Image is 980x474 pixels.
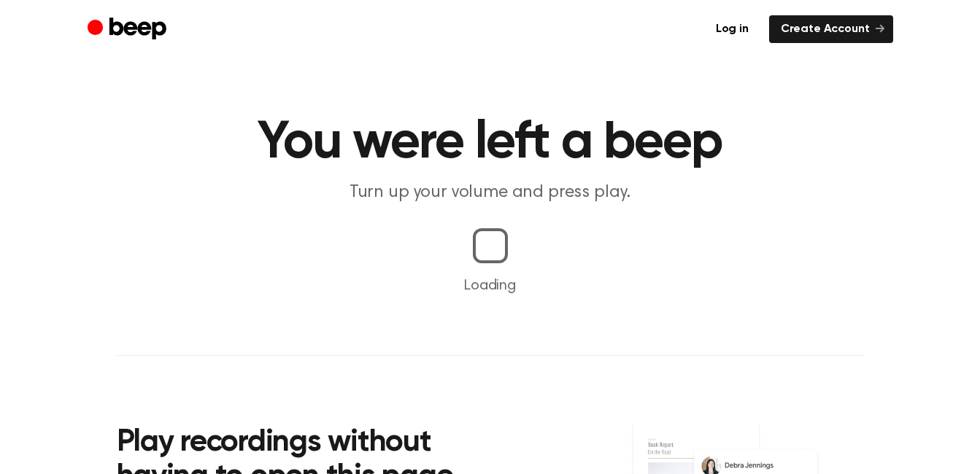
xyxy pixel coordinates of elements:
a: Log in [704,15,760,43]
a: Beep [88,15,170,44]
p: Turn up your volume and press play. [210,181,771,205]
h1: You were left a beep [117,117,864,169]
a: Create Account [769,15,893,43]
p: Loading [18,275,962,297]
